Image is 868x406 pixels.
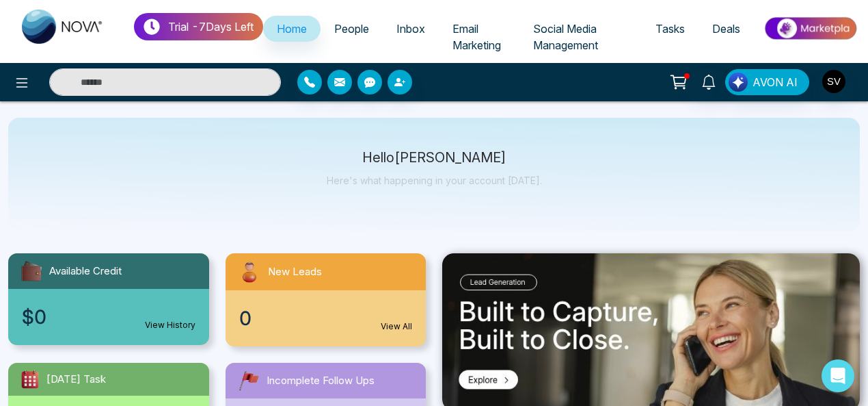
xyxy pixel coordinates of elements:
[381,320,412,333] a: View All
[822,359,854,392] div: Open Intercom Messenger
[452,22,501,52] span: Email Marketing
[236,259,262,285] img: newLeads.svg
[168,18,254,35] p: Trial - 7 Days Left
[761,13,860,44] img: Market-place.gif
[334,22,369,36] span: People
[383,16,439,42] a: Inbox
[19,368,41,390] img: todayTask.svg
[22,10,104,44] img: Nova CRM Logo
[519,16,642,58] a: Social Media Management
[729,73,748,92] img: Lead Flow
[699,16,754,42] a: Deals
[145,319,195,331] a: View History
[268,264,322,280] span: New Leads
[19,259,44,283] img: availableCredit.svg
[263,16,321,42] a: Home
[321,16,383,42] a: People
[327,175,542,186] p: Here's what happening in your account [DATE].
[712,22,740,36] span: Deals
[642,16,699,42] a: Tasks
[22,303,46,331] span: $0
[239,304,252,333] span: 0
[439,16,519,58] a: Email Marketing
[327,152,542,164] p: Hello [PERSON_NAME]
[217,253,435,346] a: New Leads0View All
[49,264,122,279] span: Available Credit
[46,372,106,388] span: [DATE] Task
[396,22,425,36] span: Inbox
[752,74,798,90] span: AVON AI
[533,22,598,52] span: Social Media Management
[725,69,809,95] button: AVON AI
[236,368,261,393] img: followUps.svg
[267,373,375,389] span: Incomplete Follow Ups
[655,22,685,36] span: Tasks
[822,70,845,93] img: User Avatar
[277,22,307,36] span: Home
